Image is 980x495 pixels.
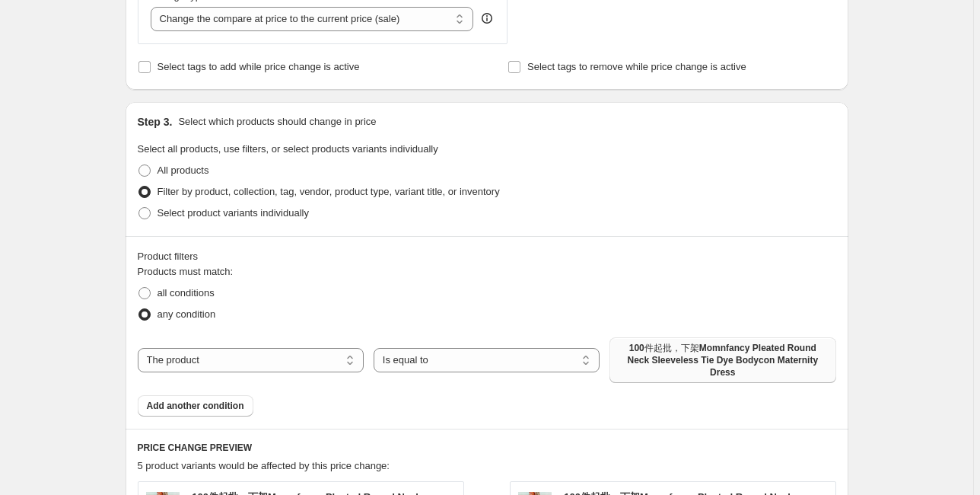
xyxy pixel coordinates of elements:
[609,337,835,383] button: 100件起批，下架Momnfancy Pleated Round Neck Sleeveless Tie Dye Bodycon Maternity Dress
[157,308,216,320] span: any condition
[527,61,746,72] span: Select tags to remove while price change is active
[157,287,215,299] span: all conditions
[178,114,376,129] p: Select which products should change in price
[138,460,390,471] span: 5 product variants would be affected by this price change:
[138,249,836,264] div: Product filters
[157,186,500,197] span: Filter by product, collection, tag, vendor, product type, variant title, or inventory
[619,342,826,378] span: 100件起批，下架Momnfancy Pleated Round Neck Sleeveless Tie Dye Bodycon Maternity Dress
[147,400,244,412] span: Add another condition
[157,207,309,219] span: Select product variants individually
[138,266,234,277] span: Products must match:
[138,395,253,417] button: Add another condition
[157,164,209,176] span: All products
[479,11,495,26] div: help
[138,442,836,454] h6: PRICE CHANGE PREVIEW
[157,61,360,72] span: Select tags to add while price change is active
[138,114,173,129] h2: Step 3.
[138,143,438,155] span: Select all products, use filters, or select products variants individually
